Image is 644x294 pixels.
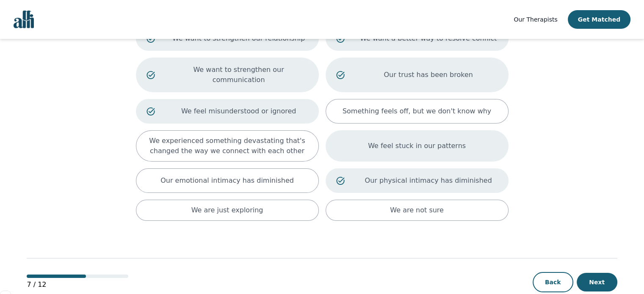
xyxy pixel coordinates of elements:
[27,280,128,290] p: 7 / 12
[359,176,498,186] p: Our physical intimacy has diminished
[368,141,466,151] p: We feel stuck in our patterns
[14,11,34,28] img: alli logo
[160,176,294,186] p: Our emotional intimacy has diminished
[169,106,308,116] p: We feel misunderstood or ignored
[146,136,308,156] p: We experienced something devastating that's changed the way we connect with each other
[514,14,557,25] a: Our Therapists
[514,16,557,23] span: Our Therapists
[568,10,630,29] button: Get Matched
[577,273,617,291] button: Next
[343,106,491,116] p: Something feels off, but we don't know why
[390,205,444,215] p: We are not sure
[359,70,498,80] p: Our trust has been broken
[169,65,308,85] p: We want to strengthen our communication
[191,205,263,215] p: We are just exploring
[533,272,573,292] button: Back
